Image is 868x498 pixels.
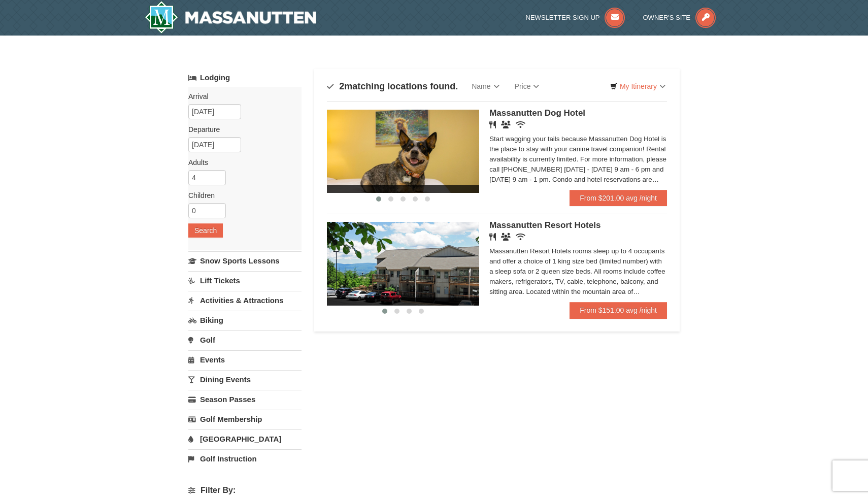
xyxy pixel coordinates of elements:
[489,233,496,241] i: Restaurant
[188,350,302,369] a: Events
[188,370,302,389] a: Dining Events
[489,134,667,185] div: Start wagging your tails because Massanutten Dog Hotel is the place to stay with your canine trav...
[188,271,302,290] a: Lift Tickets
[188,449,302,468] a: Golf Instruction
[489,220,600,230] span: Massanutten Resort Hotels
[188,330,302,349] a: Golf
[188,429,302,448] a: [GEOGRAPHIC_DATA]
[188,311,302,329] a: Biking
[464,76,507,96] a: Name
[526,14,625,21] a: Newsletter Sign Up
[339,81,344,91] span: 2
[188,223,223,238] button: Search
[489,108,585,118] span: Massanutten Dog Hotel
[188,486,302,495] h4: Filter By:
[643,14,691,21] span: Owner's Site
[188,291,302,310] a: Activities & Attractions
[570,190,667,206] a: From $201.00 avg /night
[570,302,667,318] a: From $151.00 avg /night
[501,121,511,128] i: Banquet Facilities
[188,190,294,201] label: Children
[643,14,716,21] a: Owner's Site
[188,69,302,87] a: Lodging
[604,79,672,94] a: My Itinerary
[507,76,547,96] a: Price
[516,121,525,128] i: Wireless Internet (free)
[188,124,294,135] label: Departure
[188,390,302,409] a: Season Passes
[145,1,316,34] a: Massanutten Resort
[489,246,667,297] div: Massanutten Resort Hotels rooms sleep up to 4 occupants and offer a choice of 1 king size bed (li...
[489,121,496,128] i: Restaurant
[188,91,294,102] label: Arrival
[145,1,316,34] img: Massanutten Resort Logo
[526,14,600,21] span: Newsletter Sign Up
[188,251,302,270] a: Snow Sports Lessons
[327,81,458,91] h4: matching locations found.
[516,233,525,241] i: Wireless Internet (free)
[188,157,294,168] label: Adults
[188,410,302,428] a: Golf Membership
[501,233,511,241] i: Banquet Facilities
